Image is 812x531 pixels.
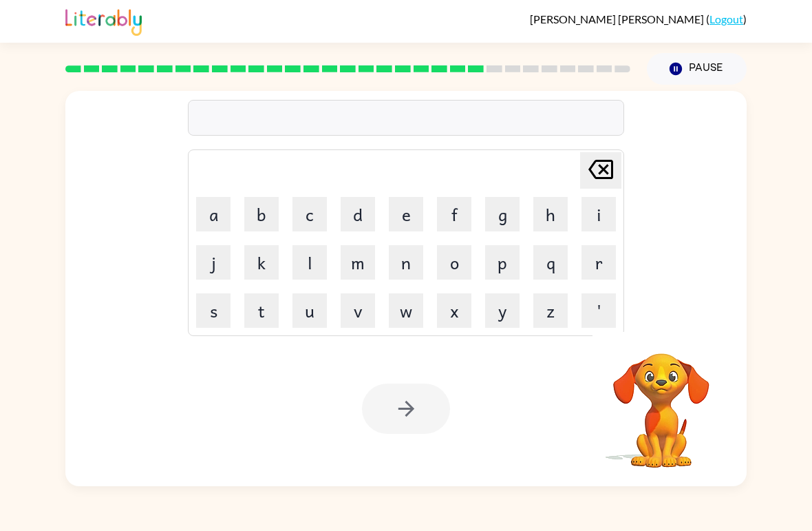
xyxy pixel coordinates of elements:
[341,293,375,328] button: v
[485,197,520,231] button: g
[196,197,231,231] button: a
[485,293,520,328] button: y
[292,293,327,328] button: u
[292,197,327,231] button: c
[292,245,327,280] button: l
[244,197,279,231] button: b
[437,293,471,328] button: x
[196,245,231,280] button: j
[196,293,231,328] button: s
[244,245,279,280] button: k
[341,197,375,231] button: d
[389,293,423,328] button: w
[530,12,747,25] div: ( )
[581,197,616,231] button: i
[533,293,568,328] button: z
[533,245,568,280] button: q
[389,245,423,280] button: n
[437,245,471,280] button: o
[341,245,375,280] button: m
[581,293,616,328] button: '
[389,197,423,231] button: e
[647,53,747,85] button: Pause
[709,12,743,25] a: Logout
[592,332,730,470] video: Your browser must support playing .mp4 files to use Literably. Please try using another browser.
[65,6,142,36] img: Literably
[437,197,471,231] button: f
[244,293,279,328] button: t
[533,197,568,231] button: h
[530,12,706,25] span: [PERSON_NAME] [PERSON_NAME]
[581,245,616,280] button: r
[485,245,520,280] button: p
